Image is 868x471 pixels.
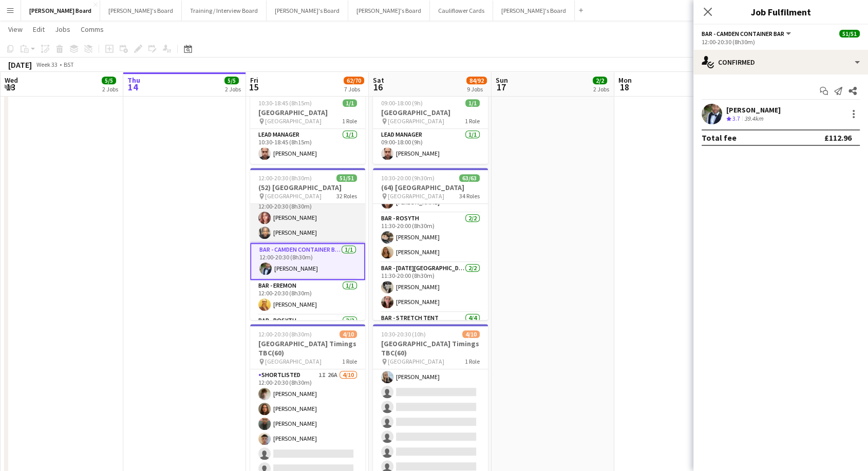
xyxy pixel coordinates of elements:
[702,30,784,37] span: Bar - Camden Container Bar
[250,193,365,243] app-card-role: Bar - Beer & Banker2/212:00-20:30 (8h30m)[PERSON_NAME][PERSON_NAME]
[250,93,365,164] app-job-card: 10:30-18:45 (8h15m)1/1[GEOGRAPHIC_DATA] [GEOGRAPHIC_DATA]1 RoleLead Manager1/110:30-18:45 (8h15m)...
[336,192,357,200] span: 32 Roles
[336,174,357,182] span: 51/51
[258,99,312,107] span: 10:30-18:45 (8h15m)
[127,76,140,85] span: Thu
[693,50,868,74] div: Confirmed
[100,1,182,21] button: [PERSON_NAME]'s Board
[388,117,444,125] span: [GEOGRAPHIC_DATA]
[250,129,365,164] app-card-role: Lead Manager1/110:30-18:45 (8h15m)[PERSON_NAME]
[496,76,508,85] span: Sun
[494,81,508,93] span: 17
[617,81,632,93] span: 18
[344,77,364,84] span: 62/70
[373,183,488,192] h3: (64) [GEOGRAPHIC_DATA]
[593,77,607,84] span: 2/2
[267,1,348,21] button: [PERSON_NAME]'s Board
[51,23,74,36] a: Jobs
[342,357,357,365] span: 1 Role
[342,117,357,125] span: 1 Role
[465,117,480,125] span: 1 Role
[466,77,487,84] span: 84/92
[348,1,430,21] button: [PERSON_NAME]'s Board
[250,76,258,85] span: Fri
[726,105,781,115] div: [PERSON_NAME]
[250,280,365,315] app-card-role: Bar - Eremon1/112:00-20:30 (8h30m)[PERSON_NAME]
[373,312,488,392] app-card-role: Bar - Stretch Tent4/4
[824,133,852,143] div: £112.96
[459,192,480,200] span: 34 Roles
[339,330,357,338] span: 4/10
[373,213,488,262] app-card-role: Bar - Rosyth2/211:30-20:00 (8h30m)[PERSON_NAME][PERSON_NAME]
[430,1,493,21] button: Cauliflower Cards
[265,192,322,200] span: [GEOGRAPHIC_DATA]
[77,23,108,36] a: Comms
[258,330,312,338] span: 12:00-20:30 (8h30m)
[839,30,860,37] span: 51/51
[224,77,239,84] span: 5/5
[102,85,118,93] div: 2 Jobs
[373,129,488,164] app-card-role: Lead Manager1/109:00-18:00 (9h)[PERSON_NAME]
[33,25,45,34] span: Edit
[250,183,365,192] h3: (52) [GEOGRAPHIC_DATA]
[265,357,322,365] span: [GEOGRAPHIC_DATA]
[4,23,27,36] a: View
[250,108,365,117] h3: [GEOGRAPHIC_DATA]
[64,61,74,68] div: BST
[371,81,384,93] span: 16
[693,5,868,18] h3: Job Fulfilment
[732,115,740,122] span: 3.7
[5,76,18,85] span: Wed
[250,315,365,365] app-card-role: Bar - Rosyth2/2
[250,243,365,280] app-card-role: Bar - Camden Container Bar1/112:00-20:30 (8h30m)[PERSON_NAME]
[21,1,100,21] button: [PERSON_NAME] Board
[493,1,575,21] button: [PERSON_NAME]'s Board
[373,76,384,85] span: Sat
[381,330,426,338] span: 10:30-20:30 (10h)
[388,192,444,200] span: [GEOGRAPHIC_DATA]
[102,77,116,84] span: 5/5
[459,174,480,182] span: 63/63
[465,99,480,107] span: 1/1
[373,168,488,320] app-job-card: 10:30-20:00 (9h30m)63/63(64) [GEOGRAPHIC_DATA] [GEOGRAPHIC_DATA]34 Roles[PERSON_NAME][PERSON_NAME...
[388,357,444,365] span: [GEOGRAPHIC_DATA]
[742,115,765,123] div: 39.4km
[593,85,609,93] div: 2 Jobs
[373,262,488,312] app-card-role: Bar - [DATE][GEOGRAPHIC_DATA][PERSON_NAME]2/211:30-20:00 (8h30m)[PERSON_NAME][PERSON_NAME]
[81,25,104,34] span: Comms
[249,81,258,93] span: 15
[8,25,23,34] span: View
[29,23,49,36] a: Edit
[182,1,267,21] button: Training / Interview Board
[8,60,32,70] div: [DATE]
[265,117,322,125] span: [GEOGRAPHIC_DATA]
[34,61,60,68] span: Week 33
[462,330,480,338] span: 4/10
[373,339,488,357] h3: [GEOGRAPHIC_DATA] Timings TBC(60)
[258,174,312,182] span: 12:00-20:30 (8h30m)
[465,357,480,365] span: 1 Role
[55,25,70,34] span: Jobs
[250,168,365,320] app-job-card: 12:00-20:30 (8h30m)51/51(52) [GEOGRAPHIC_DATA] [GEOGRAPHIC_DATA]32 Roles12:00-20:30 (8h30m)[PERSO...
[126,81,140,93] span: 14
[225,85,241,93] div: 2 Jobs
[373,108,488,117] h3: [GEOGRAPHIC_DATA]
[702,133,737,143] div: Total fee
[373,93,488,164] app-job-card: 09:00-18:00 (9h)1/1[GEOGRAPHIC_DATA] [GEOGRAPHIC_DATA]1 RoleLead Manager1/109:00-18:00 (9h)[PERSO...
[702,38,860,46] div: 12:00-20:30 (8h30m)
[344,85,364,93] div: 7 Jobs
[3,81,18,93] span: 13
[250,339,365,357] h3: [GEOGRAPHIC_DATA] Timings TBC(60)
[467,85,486,93] div: 9 Jobs
[618,76,632,85] span: Mon
[381,99,423,107] span: 09:00-18:00 (9h)
[702,30,792,37] button: Bar - Camden Container Bar
[381,174,435,182] span: 10:30-20:00 (9h30m)
[343,99,357,107] span: 1/1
